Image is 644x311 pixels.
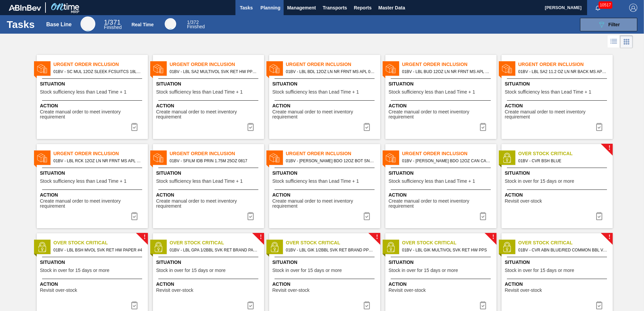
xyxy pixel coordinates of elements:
span: Action [389,281,495,288]
div: Complete task: 6864871 [591,209,607,223]
span: Over Stock Critical [518,150,613,157]
span: Revisit over-stock [156,288,193,293]
span: Create manual order to meet inventory requirement [389,199,495,209]
span: Action [389,192,495,199]
span: 01BV - LBL GIK 1/2BBL SVK RET BRAND PPS #3 [286,246,375,254]
span: 1 [187,20,190,25]
span: Situation [40,80,146,88]
span: Urgent Order Inclusion [286,150,380,157]
span: Stock sufficiency less than Lead Time + 1 [505,90,591,95]
span: Over Stock Critical [518,239,613,246]
span: Situation [156,259,262,266]
img: status [37,64,47,74]
span: 01BV - CARR BDO 12OZ CAN CAN PK 12/12 CAN CAN SLEEK [402,157,491,165]
span: Stock in over for 15 days or more [389,268,458,273]
div: Real Time [131,22,154,27]
button: icon-task complete [126,209,142,223]
img: icon-task complete [130,123,138,131]
span: 10517 [599,1,612,9]
span: Situation [156,80,262,88]
img: status [386,153,396,163]
span: Situation [272,80,379,88]
span: Action [272,281,379,288]
span: Create manual order to meet inventory requirement [40,199,146,209]
span: ! [143,235,146,240]
span: ! [608,235,610,240]
span: Situation [40,170,146,177]
span: Create manual order to meet inventory requirement [505,109,611,120]
div: Complete task: 6865217 [475,209,491,223]
div: Complete task: 6865193 [126,209,142,223]
span: Action [40,281,146,288]
button: Notifications [587,3,609,12]
span: Over Stock Critical [170,239,264,246]
span: Action [40,102,146,109]
img: status [153,64,163,74]
span: 01BV - LBL BUD 12OZ LN NR FRNT MS APL 0523 #8 5 [402,68,491,75]
span: 01BV - LBL SA2 MULTIVOL SVK RET HW PPS #4 [170,68,259,75]
div: List Vision [608,35,620,48]
span: Stock sufficiency less than Lead Time + 1 [156,179,243,184]
span: Revisit over-stock [40,288,77,293]
img: Logout [629,4,637,12]
span: Stock in over for 15 days or more [272,268,342,273]
div: Base Line [46,22,72,28]
img: status [269,242,280,252]
span: Over Stock Critical [402,239,496,246]
img: status [37,242,47,252]
img: icon-task complete [363,123,371,131]
span: Urgent Order Inclusion [54,150,148,157]
span: Situation [505,170,611,177]
span: Revisit over-stock [389,288,426,293]
span: 01BV - LBL SA2 11.2 OZ LN NR BACK MS APL 0523 # [518,68,607,75]
div: Base Line [104,20,122,30]
span: Stock in over for 15 days or more [40,268,109,273]
span: Transports [323,4,347,12]
img: status [37,153,47,163]
div: Complete task: 6865214 [359,209,375,223]
span: ! [376,235,378,240]
img: icon-task complete [479,301,487,309]
img: icon-task complete [479,123,487,131]
span: Stock sufficiency less than Lead Time + 1 [389,90,475,95]
span: 1 [104,19,107,26]
span: Action [40,192,146,199]
span: Action [389,102,495,109]
img: icon-task complete [363,212,371,220]
img: status [153,153,163,163]
img: icon-task complete [595,301,603,309]
button: icon-task complete [591,209,607,223]
span: Reports [354,4,372,12]
span: Finished [187,24,205,29]
h1: Tasks [7,21,36,28]
span: / 372 [187,20,199,25]
button: icon-task complete [126,120,142,134]
div: Complete task: 6865191 [475,120,491,134]
img: status [502,153,512,163]
span: Revisit over-stock [272,288,310,293]
img: status [386,64,396,74]
img: status [269,64,280,74]
span: Urgent Order Inclusion [170,61,264,68]
span: Stock sufficiency less than Lead Time + 1 [272,90,359,95]
span: 01BV - LBL RCK 12OZ LN NR FRNT MS APL 0624 #7 4 [54,157,142,165]
button: icon-task complete [359,209,375,223]
img: icon-task complete [130,301,138,309]
div: Complete task: 6865184 [243,120,259,134]
span: ! [492,235,494,240]
span: Situation [272,259,379,266]
img: icon-task complete [595,123,603,131]
span: 01BV - SFILM IDB PRIN 1.75M 25OZ 0817 [170,157,259,165]
span: 01BV - CARR BDO 12OZ BOT SNUG 12/12 12OZ BOT 4_2ABV [286,157,375,165]
button: icon-task complete [475,209,491,223]
span: ! [260,235,262,240]
img: status [386,242,396,252]
span: Action [505,192,611,199]
div: Real Time [187,20,205,29]
span: / 371 [104,19,121,26]
button: icon-task complete [243,120,259,134]
span: Stock in over for 15 days or more [156,268,226,273]
span: Over Stock Critical [54,239,148,246]
img: icon-task complete [363,301,371,309]
img: status [269,153,280,163]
